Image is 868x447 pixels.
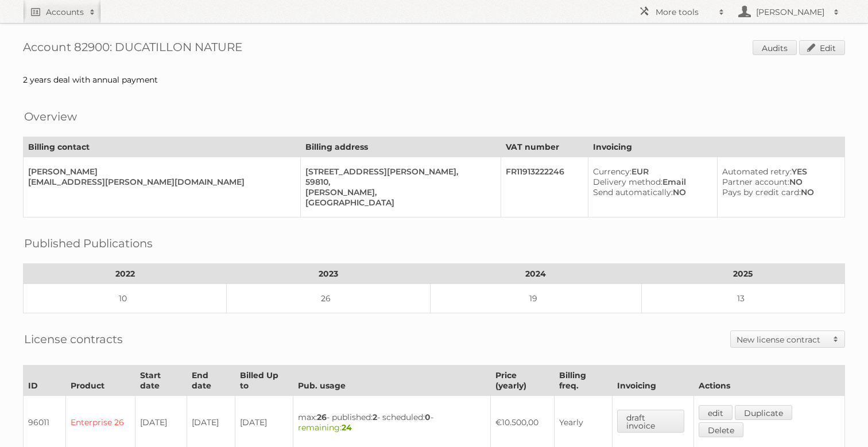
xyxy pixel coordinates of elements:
div: NO [593,187,707,197]
h2: [PERSON_NAME] [753,6,828,18]
h2: Overview [24,108,77,125]
th: VAT number [501,137,588,157]
td: 26 [227,284,430,313]
th: Price (yearly) [490,366,554,396]
h2: License contracts [24,331,123,348]
a: draft invoice [617,410,684,433]
span: Send automatically: [593,187,673,197]
strong: 26 [317,412,327,422]
span: remaining: [298,422,352,433]
span: Currency: [593,166,631,177]
strong: 24 [342,422,352,433]
span: Pays by credit card: [722,187,801,197]
td: 19 [430,284,641,313]
div: [PERSON_NAME] [28,166,291,177]
th: Billing address [300,137,501,157]
td: FR11913222246 [501,157,588,217]
th: Invoicing [588,137,845,157]
th: 2022 [24,264,227,284]
th: Billed Up to [235,366,293,396]
td: 10 [24,284,227,313]
a: Audits [753,40,797,55]
td: 13 [641,284,844,313]
h2: Accounts [46,6,84,18]
a: Duplicate [735,405,792,420]
div: [STREET_ADDRESS][PERSON_NAME], [305,166,491,177]
strong: 0 [425,412,431,422]
div: [GEOGRAPHIC_DATA] [305,197,491,208]
h2: More tools [656,6,713,18]
div: 2 years deal with annual payment [23,75,845,85]
th: 2024 [430,264,641,284]
th: ID [24,366,66,396]
th: Invoicing [612,366,693,396]
th: Billing freq. [555,366,612,396]
th: End date [187,366,235,396]
div: EUR [593,166,707,177]
div: NO [722,177,835,187]
th: Actions [693,366,844,396]
span: Delivery method: [593,177,662,187]
h2: Published Publications [24,235,153,252]
th: Billing contact [24,137,301,157]
div: YES [722,166,835,177]
th: Pub. usage [293,366,491,396]
div: [PERSON_NAME], [305,187,491,197]
div: NO [722,187,835,197]
th: Start date [135,366,187,396]
div: Email [593,177,707,187]
div: 59810, [305,177,491,187]
h2: New license contract [737,334,827,345]
a: Edit [799,40,845,55]
th: Product [66,366,135,396]
th: 2023 [227,264,430,284]
strong: 2 [373,412,377,422]
div: [EMAIL_ADDRESS][PERSON_NAME][DOMAIN_NAME] [28,177,291,187]
a: New license contract [731,331,844,347]
span: Toggle [827,331,844,347]
span: Automated retry: [722,166,792,177]
a: Delete [699,422,743,437]
span: Partner account: [722,177,789,187]
a: edit [699,405,733,420]
th: 2025 [641,264,844,284]
h1: Account 82900: DUCATILLON NATURE [23,40,845,57]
